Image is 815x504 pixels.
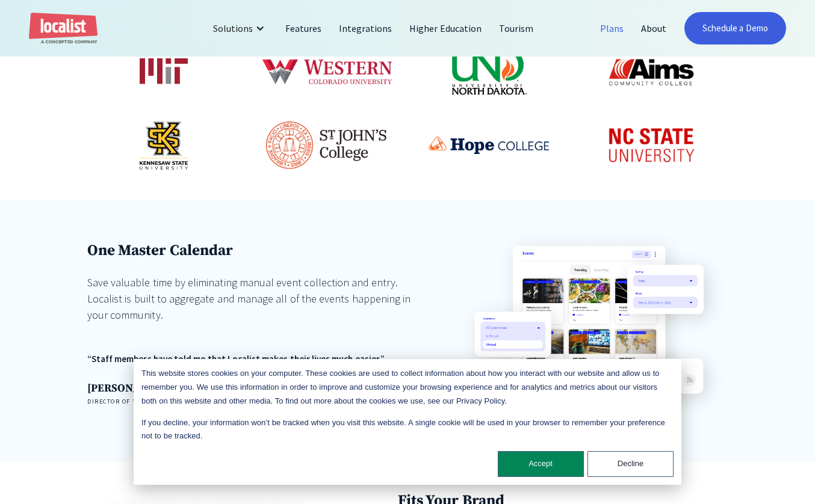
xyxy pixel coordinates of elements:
[401,14,491,43] a: Higher Education
[213,21,253,35] div: Solutions
[29,13,98,45] a: home
[141,416,674,444] p: If you decline, your information won’t be tracked when you visit this website. A single cookie wi...
[277,14,330,43] a: Features
[684,12,786,45] a: Schedule a Demo
[87,381,173,395] strong: [PERSON_NAME]
[633,14,675,43] a: About
[491,14,542,43] a: Tourism
[498,451,584,477] button: Accept
[87,352,417,366] div: “Staff members have told me that Localist makes their lives much easier.”
[608,48,695,96] img: Aims Community College logo
[597,119,705,171] img: NC State University logo
[330,14,401,43] a: Integrations
[429,137,549,153] img: Hope College logo
[134,359,681,485] div: Cookie banner
[140,121,188,170] img: Kennesaw State University logo
[141,367,674,408] p: This website stores cookies on your computer. These cookies are used to collect information about...
[87,241,233,260] strong: One Master Calendar
[87,397,417,406] h4: Director of Web Communications, [GEOGRAPHIC_DATA]
[140,58,188,85] img: Massachusetts Institute of Technology logo
[87,274,417,323] div: Save valuable time by eliminating manual event collection and entry. Localist is built to aggrega...
[266,121,386,169] img: St John's College logo
[204,14,277,43] div: Solutions
[259,34,394,110] img: Western Colorado University logo
[587,451,674,477] button: Decline
[450,48,528,96] img: University of North Dakota logo
[592,14,633,43] a: Plans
